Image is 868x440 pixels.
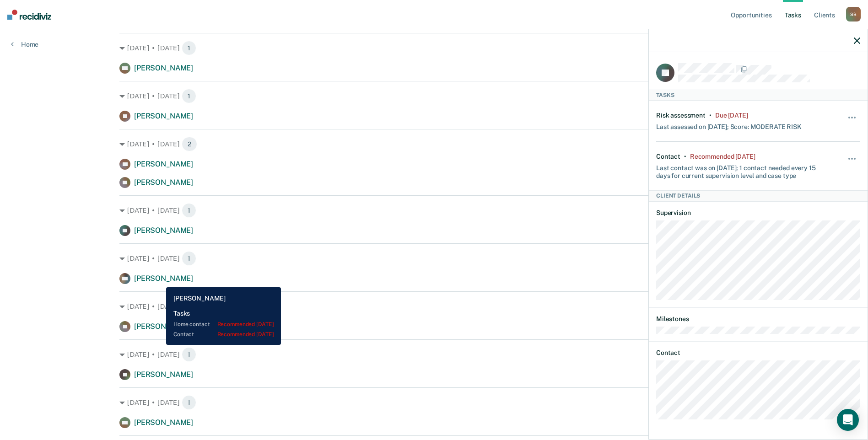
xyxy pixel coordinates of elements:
span: [PERSON_NAME] [134,160,193,168]
span: 1 [182,203,196,218]
div: [DATE] • [DATE] [119,395,749,410]
span: 1 [182,347,196,362]
span: [PERSON_NAME] [134,274,193,283]
div: [DATE] • [DATE] [119,299,749,314]
span: 2 [182,137,197,151]
div: [DATE] • [DATE] [119,137,749,151]
span: [PERSON_NAME] [134,178,193,187]
dt: Supervision [656,209,860,217]
span: 1 [182,251,196,266]
img: Recidiviz [7,10,51,20]
div: Recommended 17 days ago [690,153,755,161]
div: [DATE] • [DATE] [119,251,749,266]
span: [PERSON_NAME] [134,112,193,120]
div: Client Details [649,190,868,201]
div: [DATE] • [DATE] [119,347,749,362]
div: Open Intercom Messenger [837,409,859,431]
div: Due 2 months ago [715,112,748,119]
span: 1 [182,89,196,103]
span: [PERSON_NAME] [134,418,193,427]
span: 1 [182,299,196,314]
a: Home [11,40,38,48]
div: [DATE] • [DATE] [119,41,749,55]
span: [PERSON_NAME] [134,322,193,331]
div: Tasks [649,90,868,101]
div: • [684,153,686,161]
dt: Contact [656,349,860,357]
span: [PERSON_NAME] [134,226,193,235]
div: Contact [656,153,680,161]
div: Last assessed on [DATE]; Score: MODERATE RISK [656,119,802,131]
div: [DATE] • [DATE] [119,203,749,218]
div: [DATE] • [DATE] [119,89,749,103]
dt: Milestones [656,315,860,323]
span: [PERSON_NAME] [134,64,193,72]
span: 1 [182,41,196,55]
div: • [709,112,712,119]
span: 1 [182,395,196,410]
div: Last contact was on [DATE]; 1 contact needed every 15 days for current supervision level and case... [656,161,826,180]
div: S B [846,7,861,21]
div: Risk assessment [656,112,706,119]
span: [PERSON_NAME] [134,370,193,379]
